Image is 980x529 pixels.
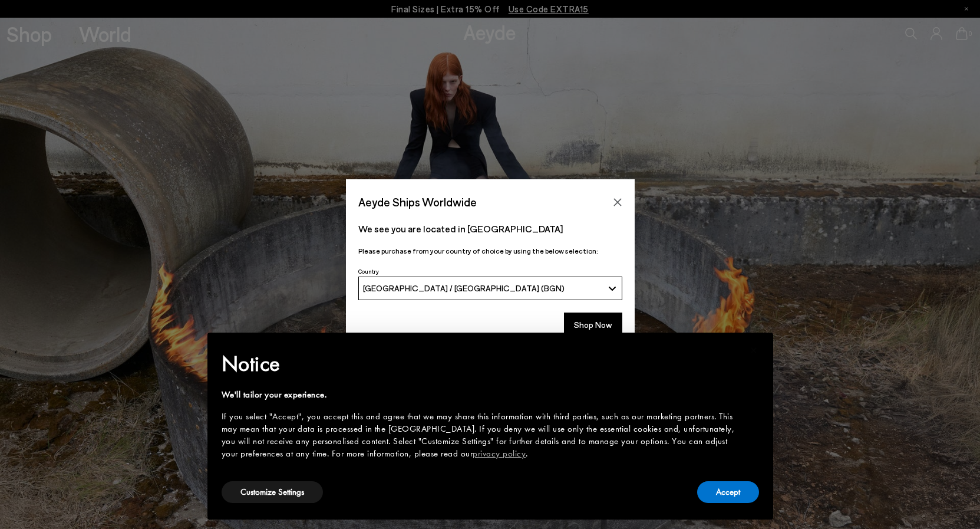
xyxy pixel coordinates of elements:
button: Accept [697,481,759,503]
button: Shop Now [564,313,622,337]
span: Country [358,268,379,275]
button: Close this notice [740,336,768,364]
span: [GEOGRAPHIC_DATA] / [GEOGRAPHIC_DATA] (BGN) [363,283,565,293]
div: If you select "Accept", you accept this and agree that we may share this information with third p... [222,410,740,460]
p: We see you are located in [GEOGRAPHIC_DATA] [358,222,622,236]
div: We'll tailor your experience. [222,389,740,401]
span: × [750,341,758,359]
h2: Notice [222,349,740,379]
button: Customize Settings [222,481,323,503]
a: privacy policy [473,448,526,459]
p: Please purchase from your country of choice by using the below selection: [358,245,622,257]
span: Aeyde Ships Worldwide [358,192,477,212]
button: Close [609,193,626,211]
